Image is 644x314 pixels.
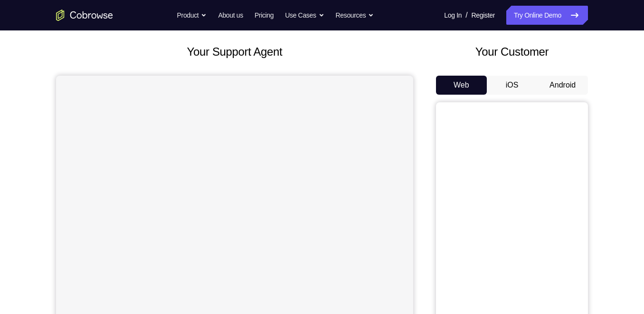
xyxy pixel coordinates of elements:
button: iOS [487,76,538,95]
h2: Your Customer [436,43,588,60]
button: Product [177,6,207,25]
a: Pricing [255,6,274,25]
button: Web [436,76,487,95]
span: / [465,10,467,21]
button: Resources [336,6,374,25]
a: Try Online Demo [506,6,588,25]
button: Use Cases [285,6,324,25]
a: Register [472,6,495,25]
a: Log In [444,6,462,25]
a: Go to the home page [56,10,113,21]
h2: Your Support Agent [56,43,413,60]
button: Android [537,76,588,95]
a: About us [218,6,243,25]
